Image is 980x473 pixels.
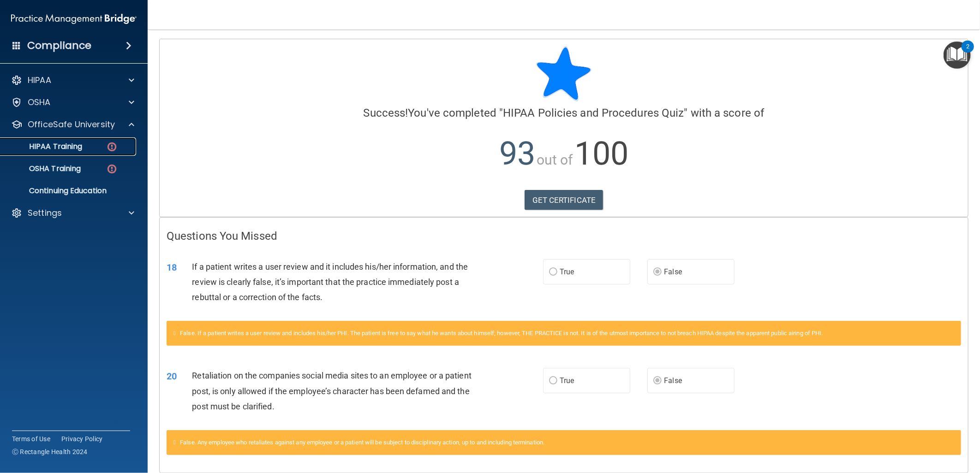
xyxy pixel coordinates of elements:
span: False. If a patient writes a user review and includes his/her PHI. The patient is free to say wha... [180,330,823,337]
a: HIPAA [11,75,134,86]
img: PMB logo [11,10,137,28]
p: HIPAA Training [6,142,82,151]
span: 20 [167,371,177,382]
span: True [560,267,574,276]
span: Ⓒ Rectangle Health 2024 [12,447,88,456]
iframe: Drift Widget Chat Controller [934,409,969,444]
a: GET CERTIFICATE [525,190,604,210]
span: 93 [499,135,535,172]
span: 100 [574,135,628,172]
p: OSHA Training [6,164,81,173]
h4: Questions You Missed [167,230,961,242]
p: Continuing Education [6,186,132,195]
span: Retaliation on the companies social media sites to an employee or a patient post, is only allowed... [192,371,472,411]
span: Success! [364,106,408,119]
span: HIPAA Policies and Procedures Quiz [503,106,684,119]
input: False [653,378,662,384]
span: out of [537,152,573,168]
img: danger-circle.6113f641.png [106,141,118,153]
span: False [664,376,682,385]
p: OSHA [28,97,51,108]
div: 2 [966,47,969,59]
span: True [560,376,574,385]
a: Privacy Policy [61,434,103,443]
h4: Compliance [27,39,91,52]
input: False [653,269,662,276]
img: blue-star-rounded.9d042014.png [536,46,592,101]
button: Open Resource Center, 2 new notifications [944,41,971,69]
input: True [549,378,557,384]
img: danger-circle.6113f641.png [106,163,118,175]
a: OSHA [11,97,134,108]
p: Settings [28,207,62,219]
input: True [549,269,557,276]
a: Terms of Use [12,434,50,443]
p: HIPAA [28,75,51,86]
span: False [664,267,682,276]
span: If a patient writes a user review and it includes his/her information, and the review is clearly ... [192,262,468,302]
a: Settings [11,207,134,219]
span: False. Any employee who retaliates against any employee or a patient will be subject to disciplin... [180,439,544,446]
p: OfficeSafe University [28,119,115,130]
span: 18 [167,262,177,273]
a: OfficeSafe University [11,119,134,130]
h4: You've completed " " with a score of [167,107,961,119]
